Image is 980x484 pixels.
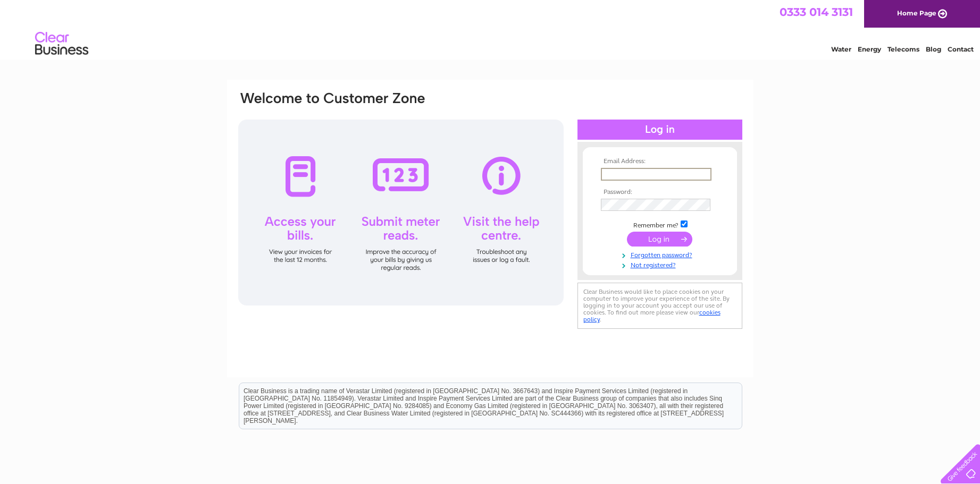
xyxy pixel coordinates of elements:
[858,45,881,53] a: Energy
[583,309,721,323] a: cookies policy
[780,5,853,19] a: 0333 014 3131
[601,259,722,269] a: Not registered?
[598,189,722,196] th: Password:
[35,28,89,60] img: logo.png
[598,219,722,230] td: Remember me?
[601,249,722,259] a: Forgotten password?
[831,45,851,53] a: Water
[926,45,941,53] a: Blog
[948,45,974,53] a: Contact
[598,158,722,165] th: Email Address:
[887,45,919,53] a: Telecoms
[577,283,742,329] div: Clear Business would like to place cookies on your computer to improve your experience of the sit...
[239,6,742,52] div: Clear Business is a trading name of Verastar Limited (registered in [GEOGRAPHIC_DATA] No. 3667643...
[627,232,692,247] input: Submit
